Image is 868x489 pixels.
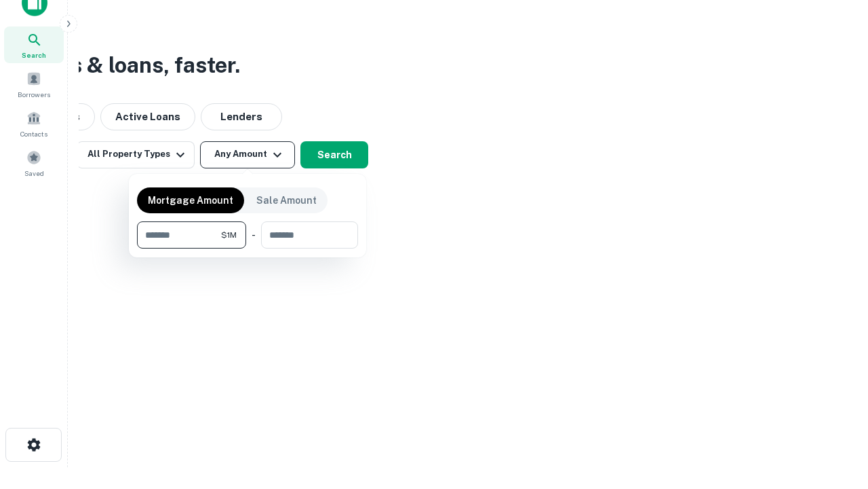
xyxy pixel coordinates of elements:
[252,221,256,249] div: -
[148,193,233,208] p: Mortgage Amount
[221,229,237,241] span: $1M
[800,380,868,446] iframe: Chat Widget
[256,193,317,208] p: Sale Amount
